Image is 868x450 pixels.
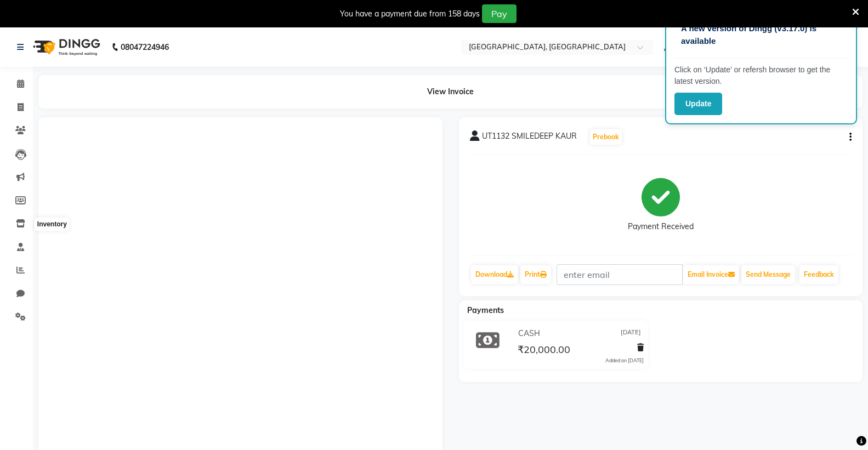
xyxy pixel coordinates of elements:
[340,8,480,20] div: You have a payment due from 158 days
[121,32,169,62] b: 08047224946
[35,218,70,231] div: Inventory
[741,265,795,284] button: Send Message
[557,264,683,285] input: enter email
[38,75,863,109] div: View Invoice
[605,357,644,364] div: Added on [DATE]
[674,64,848,87] p: Click on ‘Update’ or refersh browser to get the latest version.
[482,130,577,146] span: UT1132 SMILEDEEP KAUR
[628,221,694,232] div: Payment Received
[482,4,517,23] button: Pay
[518,343,570,358] span: ₹20,000.00
[590,129,622,145] button: Prebook
[674,93,722,115] button: Update
[28,32,103,62] img: logo
[520,265,551,284] a: Print
[467,305,504,315] span: Payments
[799,265,838,284] a: Feedback
[518,328,540,339] span: CASH
[683,265,739,284] button: Email Invoice
[471,265,518,284] a: Download
[621,328,641,339] span: [DATE]
[681,22,841,47] p: A new version of Dingg (v3.17.0) is available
